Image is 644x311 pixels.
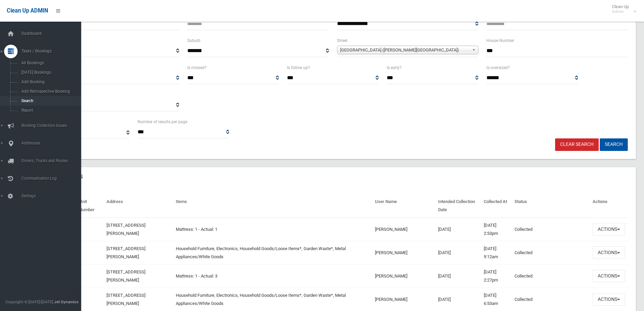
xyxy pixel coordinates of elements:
th: Status [512,194,590,218]
span: Drivers, Trucks and Routes [19,158,86,163]
td: [PERSON_NAME] [372,241,435,264]
span: Clean Up [609,4,636,14]
td: Mattress: 1 - Actual: 3 [173,264,372,288]
small: Admin [612,9,629,14]
a: [STREET_ADDRESS][PERSON_NAME] [106,246,145,259]
button: Search [600,138,628,151]
th: Address [104,194,173,218]
label: House Number [486,37,514,44]
span: All Bookings [19,61,80,65]
td: Collected [512,288,590,311]
td: Collected [512,218,590,241]
td: Household Furniture, Electronics, Household Goods/Loose Items*, Garden Waste*, Metal Appliances/W... [173,288,372,311]
span: Copyright © [DATE]-[DATE] [5,299,53,304]
th: Collected At [481,194,512,218]
span: Booking Collection Issues [19,123,86,128]
span: Addresses [19,141,86,146]
span: Report [19,108,80,113]
td: [DATE] 2:53pm [481,218,512,241]
a: [STREET_ADDRESS][PERSON_NAME] [106,269,145,283]
td: [DATE] [435,288,481,311]
span: [GEOGRAPHIC_DATA] ([PERSON_NAME][GEOGRAPHIC_DATA]) [340,46,469,54]
span: Add Retrospective Booking [19,89,80,94]
span: Add Booking [19,80,80,84]
label: Suburb [187,37,200,44]
label: Is missed? [187,64,207,71]
td: [DATE] 6:53am [481,288,512,311]
span: Dashboard [19,31,86,36]
span: Clean Up ADMIN [7,7,48,14]
td: [DATE] [435,218,481,241]
td: [PERSON_NAME] [372,218,435,241]
a: Clear Search [555,138,599,151]
button: Actions [593,246,625,259]
td: [PERSON_NAME] [372,288,435,311]
span: Tasks / Bookings [19,49,86,53]
button: Actions [593,223,625,236]
td: Mattress: 1 - Actual: 1 [173,218,372,241]
td: [DATE] 9:12am [481,241,512,264]
td: Collected [512,264,590,288]
label: Number of results per page [138,118,187,126]
td: [DATE] 2:27pm [481,264,512,288]
td: Collected [512,241,590,264]
td: [DATE] [435,264,481,288]
label: Is early? [387,64,402,71]
label: Is oversized? [486,64,510,71]
th: User Name [372,194,435,218]
span: Communication Log [19,176,86,181]
td: [DATE] [435,241,481,264]
a: [STREET_ADDRESS][PERSON_NAME] [106,223,145,236]
th: Unit Number [76,194,104,218]
span: [DATE] Bookings [19,70,80,75]
button: Actions [593,293,625,306]
th: Intended Collection Date [435,194,481,218]
label: Is follow up? [287,64,310,71]
th: Actions [590,194,628,218]
button: Actions [593,270,625,282]
span: Search [19,98,80,103]
label: Street [337,37,348,44]
td: [PERSON_NAME] [372,264,435,288]
strong: Jet Dynamics [54,299,78,304]
td: Household Furniture, Electronics, Household Goods/Loose Items*, Garden Waste*, Metal Appliances/W... [173,241,372,264]
span: Settings [19,194,86,198]
th: Items [173,194,372,218]
a: [STREET_ADDRESS][PERSON_NAME] [106,293,145,306]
